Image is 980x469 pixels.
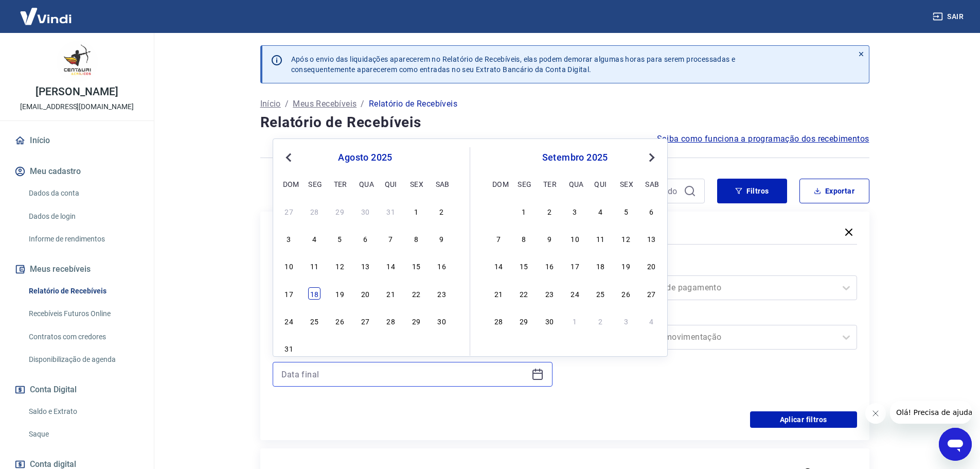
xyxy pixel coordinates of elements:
[492,315,505,327] div: Choose domingo, 28 de setembro de 2025
[645,287,657,300] div: Choose sábado, 27 de setembro de 2025
[931,7,968,26] button: Sair
[620,315,632,327] div: Choose sexta-feira, 3 de outubro de 2025
[436,315,448,327] div: Choose sábado, 30 de agosto de 2025
[57,41,98,82] img: dd6b44d6-53e7-4c2f-acc0-25087f8ca7ac.jpeg
[410,205,422,217] div: Choose sexta-feira, 1 de agosto de 2025
[436,287,448,300] div: Choose sábado, 23 de agosto de 2025
[579,310,855,323] label: Tipo de Movimentação
[283,178,295,190] div: dom
[939,428,972,461] iframe: Botão para abrir a janela de mensagens
[620,232,632,245] div: Choose sexta-feira, 12 de setembro de 2025
[25,206,141,227] a: Dados de login
[282,151,295,164] button: Previous Month
[12,129,141,152] a: Início
[410,259,422,272] div: Choose sexta-feira, 15 de agosto de 2025
[334,259,346,272] div: Choose terça-feira, 12 de agosto de 2025
[359,205,371,217] div: Choose quarta-feira, 30 de julho de 2025
[308,342,320,354] div: Choose segunda-feira, 1 de setembro de 2025
[646,151,658,164] button: Next Month
[293,98,357,110] p: Meus Recebíveis
[594,178,607,190] div: qui
[359,287,371,300] div: Choose quarta-feira, 20 de agosto de 2025
[492,232,505,245] div: Choose domingo, 7 de setembro de 2025
[260,98,281,110] a: Início
[25,424,141,445] a: Saque
[518,259,530,272] div: Choose segunda-feira, 15 de setembro de 2025
[308,232,320,245] div: Choose segunda-feira, 4 de agosto de 2025
[283,315,295,327] div: Choose domingo, 24 de agosto de 2025
[518,287,530,300] div: Choose segunda-feira, 22 de setembro de 2025
[594,287,607,300] div: Choose quinta-feira, 25 de setembro de 2025
[359,315,371,327] div: Choose quarta-feira, 27 de agosto de 2025
[385,315,397,327] div: Choose quinta-feira, 28 de agosto de 2025
[283,259,295,272] div: Choose domingo, 10 de agosto de 2025
[12,378,141,401] button: Conta Digital
[25,303,141,324] a: Recebíveis Futuros Online
[334,178,346,190] div: ter
[491,203,659,328] div: month 2025-09
[543,178,556,190] div: ter
[750,411,857,428] button: Aplicar filtros
[594,259,607,272] div: Choose quinta-feira, 18 de setembro de 2025
[594,232,607,245] div: Choose quinta-feira, 11 de setembro de 2025
[645,259,657,272] div: Choose sábado, 20 de setembro de 2025
[283,205,295,217] div: Choose domingo, 27 de julho de 2025
[569,315,581,327] div: Choose quarta-feira, 1 de outubro de 2025
[543,205,556,217] div: Choose terça-feira, 2 de setembro de 2025
[260,112,869,133] h4: Relatório de Recebíveis
[594,205,607,217] div: Choose quinta-feira, 4 de setembro de 2025
[359,232,371,245] div: Choose quarta-feira, 6 de agosto de 2025
[543,232,556,245] div: Choose terça-feira, 9 de setembro de 2025
[283,287,295,300] div: Choose domingo, 17 de agosto de 2025
[385,287,397,300] div: Choose quinta-feira, 21 de agosto de 2025
[308,259,320,272] div: Choose segunda-feira, 11 de agosto de 2025
[12,160,141,183] button: Meu cadastro
[410,315,422,327] div: Choose sexta-feira, 29 de agosto de 2025
[308,205,320,217] div: Choose segunda-feira, 28 de julho de 2025
[20,101,134,112] p: [EMAIL_ADDRESS][DOMAIN_NAME]
[436,259,448,272] div: Choose sábado, 16 de agosto de 2025
[620,178,632,190] div: sex
[359,342,371,354] div: Choose quarta-feira, 3 de setembro de 2025
[410,342,422,354] div: Choose sexta-feira, 5 de setembro de 2025
[25,229,141,250] a: Informe de rendimentos
[25,349,141,370] a: Disponibilização de agenda
[334,232,346,245] div: Choose terça-feira, 5 de agosto de 2025
[285,98,289,110] p: /
[492,287,505,300] div: Choose domingo, 21 de setembro de 2025
[645,178,657,190] div: sab
[385,205,397,217] div: Choose quinta-feira, 31 de julho de 2025
[436,205,448,217] div: Choose sábado, 2 de agosto de 2025
[436,232,448,245] div: Choose sábado, 9 de agosto de 2025
[359,259,371,272] div: Choose quarta-feira, 13 de agosto de 2025
[518,178,530,190] div: seg
[361,98,364,110] p: /
[620,205,632,217] div: Choose sexta-feira, 5 de setembro de 2025
[799,179,869,203] button: Exportar
[645,205,657,217] div: Choose sábado, 6 de setembro de 2025
[25,326,141,348] a: Contratos com credores
[645,232,657,245] div: Choose sábado, 13 de setembro de 2025
[410,287,422,300] div: Choose sexta-feira, 22 de agosto de 2025
[385,259,397,272] div: Choose quinta-feira, 14 de agosto de 2025
[385,232,397,245] div: Choose quinta-feira, 7 de agosto de 2025
[6,7,86,15] span: Olá! Precisa de ajuda?
[569,259,581,272] div: Choose quarta-feira, 17 de setembro de 2025
[25,183,141,204] a: Dados da conta
[492,205,505,217] div: Choose domingo, 31 de agosto de 2025
[308,287,320,300] div: Choose segunda-feira, 18 de agosto de 2025
[283,232,295,245] div: Choose domingo, 3 de agosto de 2025
[410,232,422,245] div: Choose sexta-feira, 8 de agosto de 2025
[543,259,556,272] div: Choose terça-feira, 16 de setembro de 2025
[385,342,397,354] div: Choose quinta-feira, 4 de setembro de 2025
[12,1,79,32] img: Vindi
[12,258,141,281] button: Meus recebíveis
[492,259,505,272] div: Choose domingo, 14 de setembro de 2025
[620,287,632,300] div: Choose sexta-feira, 26 de setembro de 2025
[25,281,141,302] a: Relatório de Recebíveis
[518,205,530,217] div: Choose segunda-feira, 1 de setembro de 2025
[334,287,346,300] div: Choose terça-feira, 19 de agosto de 2025
[569,205,581,217] div: Choose quarta-feira, 3 de setembro de 2025
[569,287,581,300] div: Choose quarta-feira, 24 de setembro de 2025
